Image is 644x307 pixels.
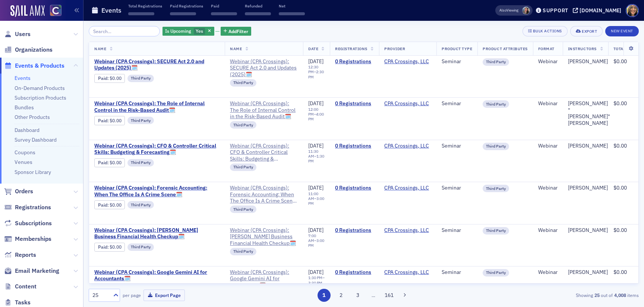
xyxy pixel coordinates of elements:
a: 0 Registrations [335,185,374,191]
strong: 25 [593,292,601,298]
span: Tasks [15,298,31,307]
p: Paid Registrations [170,3,203,9]
a: Paid [98,244,107,250]
a: Paid [98,118,107,123]
span: Events & Products [15,62,64,70]
span: Name [230,46,242,51]
div: Webinar [538,269,558,276]
div: – [308,233,325,248]
a: Webinar (CPA Crossings): Forensic Accounting: When The Office Is A Crime Scene🗓️ [230,185,298,204]
div: Paid: 0 - $0 [94,158,125,167]
a: Subscriptions [4,219,52,227]
span: [DATE] [308,227,323,233]
span: [DATE] [308,184,323,191]
a: Organizations [4,46,53,54]
button: [DOMAIN_NAME] [573,8,624,13]
a: 0 Registrations [335,100,374,107]
div: Seminar [442,143,472,149]
a: Registrations [4,203,51,211]
span: [DATE] [308,100,323,107]
a: [PERSON_NAME] [568,185,608,191]
div: [DOMAIN_NAME] [580,7,621,14]
p: Refunded [245,3,271,9]
a: Venues [15,159,32,165]
span: Webinar (CPA Crossings): Walter Haig's Business Financial Health Checkup🗓️ [230,227,298,247]
span: Email Marketing [15,267,59,275]
a: Email Marketing [4,267,59,275]
a: Webinar (CPA Crossings): Google Gemini AI for Accountants🗓️ [94,269,220,282]
a: Survey Dashboard [15,136,57,143]
div: Third Party [483,100,509,108]
span: ‌ [279,12,305,15]
button: Export Page [143,290,185,301]
div: Third Party [230,206,256,213]
a: Webinar (CPA Crossings): The Role of Internal Control in the Risk-Based Audit🗓️ [230,100,298,120]
a: View Homepage [45,5,61,17]
div: Third Party [483,227,509,235]
span: Date [308,46,318,51]
time: 11:00 AM [308,191,318,201]
span: Reports [15,251,36,259]
span: ‌ [211,12,237,15]
span: : [98,118,110,123]
span: $0.00 [613,184,627,191]
a: Webinar (CPA Crossings): The Role of Internal Control in the Risk-Based Audit🗓️ [94,100,220,113]
a: Bundles [15,104,34,111]
span: : [98,160,110,165]
span: Webinar (CPA Crossings): CFO & Controller Critical Skills: Budgeting & Forecasting🗓️ [94,143,220,156]
span: $0.00 [613,269,627,275]
time: 7:00 AM [308,233,316,243]
a: New Event [605,27,639,34]
a: [PERSON_NAME] [568,58,608,65]
span: $0.00 [110,202,121,208]
button: Bulk Actions [523,26,568,36]
div: Seminar [442,58,472,65]
strong: 4,008 [613,292,627,298]
input: Search… [89,26,160,36]
a: CPA Crossings, LLC [384,269,429,276]
div: Yes [162,27,214,36]
div: Third Party [483,185,509,192]
span: Provider [384,46,405,51]
span: Orders [15,187,33,195]
time: 1:30 PM [308,275,322,280]
div: 25 [92,291,109,299]
span: Organizations [15,46,53,54]
div: Paid: 0 - $0 [94,116,125,125]
h1: Events [101,6,121,15]
a: [PERSON_NAME] [568,227,608,234]
button: 1 [318,289,331,302]
a: Webinar (CPA Crossings): SECURE Act 2.0 and Updates (2025)🗓️ [230,58,298,78]
span: ‌ [245,12,271,15]
div: Bulk Actions [533,29,562,33]
span: Add Filter [228,28,248,35]
div: Webinar [538,143,558,149]
span: Viewing [499,8,518,13]
time: 3:00 PM [308,196,324,206]
a: Dashboard [15,127,40,133]
p: Paid [211,3,237,9]
div: – [308,107,325,122]
span: $0.00 [613,100,627,107]
div: Seminar [442,100,472,107]
span: Registrations [335,46,367,51]
a: Webinar (CPA Crossings): [PERSON_NAME] Business Financial Health Checkup🗓️ [230,227,298,247]
a: [PERSON_NAME] "[PERSON_NAME]" [PERSON_NAME] [568,100,610,126]
a: 0 Registrations [335,227,374,234]
span: Webinar (CPA Crossings): CFO & Controller Critical Skills: Budgeting & Forecasting🗓️ [230,143,298,162]
a: [PERSON_NAME] [568,269,608,276]
time: 3:30 PM [308,280,322,285]
div: Support [543,7,568,14]
a: Content [4,282,37,291]
span: CPA Crossings, LLC [384,227,431,234]
div: Export [582,29,597,33]
div: Third Party [483,269,509,277]
span: $0.00 [110,160,121,165]
span: $0.00 [110,75,121,81]
div: – [308,275,325,285]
